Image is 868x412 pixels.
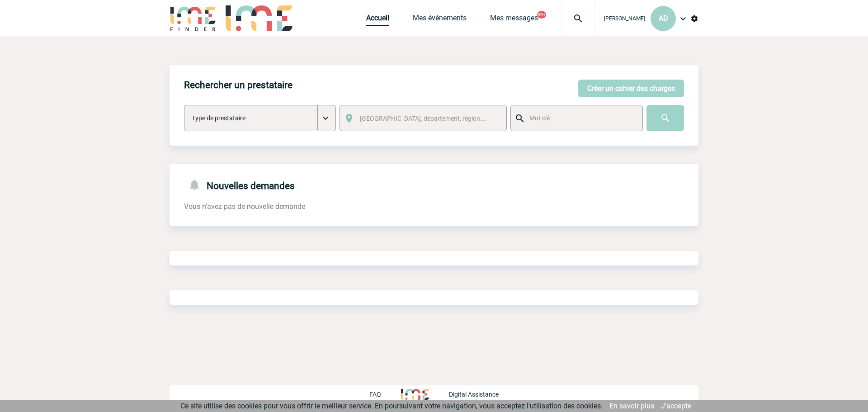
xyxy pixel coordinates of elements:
a: FAQ [369,389,401,398]
img: notifications-24-px-g.png [188,178,207,191]
span: Ce site utilise des cookies pour vous offrir le meilleur service. En poursuivant votre navigation... [180,402,603,410]
input: Mot clé [527,112,634,124]
a: Mes événements [413,14,467,26]
p: Digital Assistance [449,391,499,398]
span: Vous n'avez pas de nouvelle demande [184,202,305,211]
span: [PERSON_NAME] [604,15,645,22]
span: AD [659,14,668,23]
a: Mes messages [490,14,538,26]
a: J'accepte [661,402,691,410]
p: FAQ [369,391,381,398]
a: En savoir plus [609,402,654,410]
a: Accueil [366,14,389,26]
img: http://www.idealmeetingsevents.fr/ [401,389,429,400]
h4: Rechercher un prestataire [184,80,292,90]
button: 99+ [537,11,546,19]
input: Submit [646,105,684,131]
img: IME-Finder [170,5,217,31]
span: [GEOGRAPHIC_DATA], département, région... [360,115,486,122]
h4: Nouvelles demandes [184,178,295,191]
